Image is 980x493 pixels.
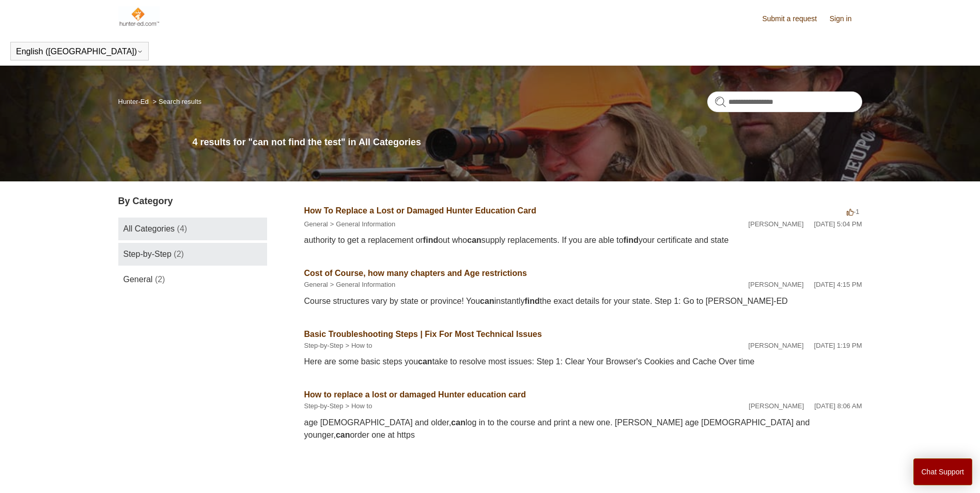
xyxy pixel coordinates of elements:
li: [PERSON_NAME] [749,341,804,351]
a: How to replace a lost or damaged Hunter education card [304,390,526,399]
span: All Categories [123,224,175,233]
time: 05/15/2024, 13:19 [814,342,862,349]
input: Search [707,91,862,112]
button: Chat Support [913,458,973,485]
h1: 4 results for "can not find the test" in All Categories [193,135,862,149]
li: [PERSON_NAME] [749,401,804,411]
span: -1 [847,208,860,215]
span: General [123,275,153,284]
button: English ([GEOGRAPHIC_DATA]) [16,47,143,56]
li: General Information [328,219,396,229]
em: can [480,297,494,305]
h3: By Category [118,194,267,208]
li: [PERSON_NAME] [749,219,804,229]
a: How to [351,402,372,410]
a: Sign in [830,13,862,24]
a: Hunter-Ed [118,98,149,105]
a: Step-by-Step [304,342,344,349]
a: Cost of Course, how many chapters and Age restrictions [304,269,527,278]
time: 07/28/2022, 08:06 [814,402,862,410]
em: can [336,430,350,439]
a: Step-by-Step (2) [118,243,267,266]
a: General Information [336,220,395,228]
li: General [304,219,328,229]
div: age [DEMOGRAPHIC_DATA] and older, log in to the course and print a new one. [PERSON_NAME] age [DE... [304,417,862,441]
div: authority to get a replacement or out who supply replacements. If you are able to your certificat... [304,234,862,246]
li: Search results [150,98,201,105]
div: Course structures vary by state or province! You instantly the exact details for your state. Step... [304,295,862,307]
em: can [418,357,432,366]
span: (4) [177,224,188,233]
li: Step-by-Step [304,341,344,351]
a: Step-by-Step [304,402,344,410]
span: (2) [174,250,184,258]
a: How To Replace a Lost or Damaged Hunter Education Card [304,206,537,215]
em: can [451,418,465,427]
li: General Information [328,280,396,290]
img: Hunter-Ed Help Center home page [118,6,160,27]
a: All Categories (4) [118,218,267,240]
a: General (2) [118,268,267,291]
li: [PERSON_NAME] [749,280,804,290]
li: Step-by-Step [304,401,344,411]
em: can [467,236,481,244]
time: 02/12/2024, 16:15 [814,281,862,288]
span: Step-by-Step [123,250,172,258]
li: How to [343,401,372,411]
a: How to [351,342,372,349]
a: General [304,281,328,288]
a: Submit a request [762,13,827,24]
li: General [304,280,328,290]
li: How to [343,341,372,351]
time: 02/12/2024, 17:04 [814,220,862,228]
em: find [423,236,438,244]
a: General Information [336,281,395,288]
div: Here are some basic steps you take to resolve most issues: Step 1: Clear Your Browser's Cookies a... [304,356,862,368]
span: (2) [155,275,165,284]
a: General [304,220,328,228]
em: find [524,297,539,305]
a: Basic Troubleshooting Steps | Fix For Most Technical Issues [304,330,542,338]
li: Hunter-Ed [118,98,151,105]
em: find [624,236,639,244]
